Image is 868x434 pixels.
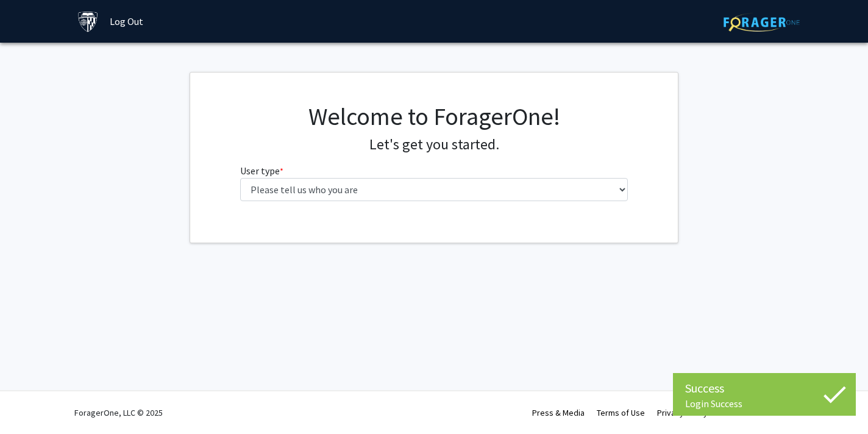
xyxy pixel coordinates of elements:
a: Press & Media [532,407,585,418]
img: ForagerOne Logo [724,13,800,32]
div: Success [685,379,844,397]
h4: Let's get you started. [240,136,628,154]
div: ForagerOne, LLC © 2025 [74,391,163,434]
img: Johns Hopkins University Logo [77,11,99,32]
a: Privacy Policy [657,407,708,418]
div: Login Success [685,397,844,410]
label: User type [240,163,283,178]
a: Terms of Use [597,407,645,418]
h1: Welcome to ForagerOne! [240,102,628,131]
